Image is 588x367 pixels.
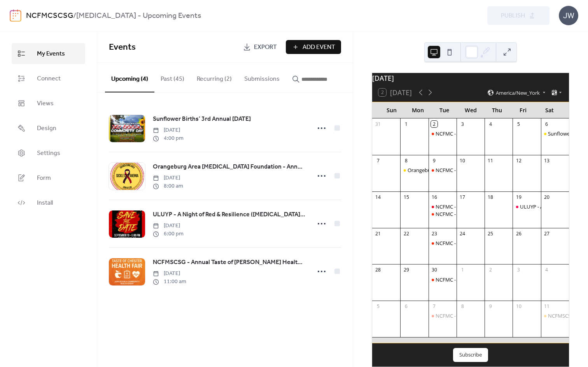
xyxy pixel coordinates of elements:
[153,162,306,172] span: Orangeburg Area [MEDICAL_DATA] Foundation - Annual 5K Walk
[153,270,186,278] span: [DATE]
[153,162,306,172] a: Orangeburg Area [MEDICAL_DATA] Foundation - Annual 5K Walk
[453,348,488,362] button: Subscribe
[12,118,85,139] a: Design
[436,276,548,283] div: NCFMC - [MEDICAL_DATA] Stakeholder's Huddle
[436,210,548,217] div: NCFMC - [MEDICAL_DATA] Stakeholder's Huddle
[431,303,437,310] div: 7
[303,43,335,52] span: Add Event
[37,198,53,208] span: Install
[515,267,522,273] div: 3
[153,182,183,190] span: 8:00 am
[12,192,85,213] a: Install
[436,130,548,137] div: NCFMC - [MEDICAL_DATA] Stakeholder's Huddle
[543,303,550,310] div: 11
[153,278,186,286] span: 11:00 am
[153,210,306,220] a: ULUYP - A Night of Red & Resilience ([MEDICAL_DATA] Awareness Fundraising Gala)
[510,102,537,118] div: Fri
[543,267,550,273] div: 4
[403,230,409,237] div: 22
[153,258,306,267] span: NCFMSCSG - Annual Taste of [PERSON_NAME] Health Fair
[436,203,548,210] div: NCFMC - [MEDICAL_DATA] Beacon Society Event
[12,143,85,163] a: Settings
[459,157,466,164] div: 10
[37,49,65,59] span: My Events
[154,63,191,92] button: Past (45)
[408,167,557,174] div: Orangeburg Area [MEDICAL_DATA] Foundation - Annual 5K Walk
[12,93,85,114] a: Views
[459,303,466,310] div: 8
[431,121,437,127] div: 2
[515,121,522,127] div: 5
[153,114,251,124] a: Sunflower Births’ 3rd Annual [DATE]
[153,257,306,268] a: NCFMSCSG - Annual Taste of [PERSON_NAME] Health Fair
[153,222,184,230] span: [DATE]
[515,194,522,200] div: 19
[429,167,457,174] div: NCFMC - Sickle Cell Stakeholder's Huddle
[487,267,494,273] div: 2
[459,121,466,127] div: 3
[403,194,409,200] div: 15
[37,149,60,158] span: Settings
[76,9,201,23] b: [MEDICAL_DATA] - Upcoming Events
[541,312,569,319] div: NCFMSCSG - Annual Taste of Chester Health Fair
[237,40,283,54] a: Export
[459,230,466,237] div: 24
[37,124,56,133] span: Design
[12,167,85,188] a: Form
[431,102,458,118] div: Tue
[541,130,569,137] div: Sunflower Births’ 3rd Annual Community Day
[484,102,510,118] div: Thu
[10,9,21,22] img: logo
[403,121,409,127] div: 1
[543,121,550,127] div: 6
[26,9,73,23] a: NCFMCSCSG
[109,39,136,56] span: Events
[153,210,306,219] span: ULUYP - A Night of Red & Resilience ([MEDICAL_DATA] Awareness Fundraising Gala)
[496,90,540,95] span: America/New_York
[536,102,563,118] div: Sat
[431,194,437,200] div: 16
[457,102,484,118] div: Wed
[12,43,85,64] a: My Events
[372,73,569,83] div: [DATE]
[375,230,381,237] div: 21
[487,121,494,127] div: 4
[73,9,76,23] b: /
[543,157,550,164] div: 13
[431,267,437,273] div: 30
[153,134,184,143] span: 4:00 pm
[400,167,428,174] div: Orangeburg Area Sickle Cell Foundation - Annual 5K Walk
[459,267,466,273] div: 1
[375,121,381,127] div: 31
[378,102,405,118] div: Sun
[153,126,184,134] span: [DATE]
[429,130,457,137] div: NCFMC - Sickle Cell Stakeholder's Huddle
[405,102,431,118] div: Mon
[431,157,437,164] div: 9
[487,157,494,164] div: 11
[191,63,238,92] button: Recurring (2)
[515,303,522,310] div: 10
[254,43,277,52] span: Export
[429,210,457,217] div: NCFMC - Sickle Cell Stakeholder's Huddle
[37,174,51,183] span: Form
[375,194,381,200] div: 14
[543,194,550,200] div: 20
[515,230,522,237] div: 26
[375,267,381,273] div: 28
[559,6,578,25] div: JW
[487,230,494,237] div: 25
[37,74,61,83] span: Connect
[436,312,548,319] div: NCFMC - [MEDICAL_DATA] Stakeholder's Huddle
[403,157,409,164] div: 8
[429,312,457,319] div: NCFMC - Sickle Cell Stakeholder's Huddle
[513,203,541,210] div: ULUYP - A Night of Red & Resilience (Sickle Cell Awareness Fundraising Gala)
[153,174,183,182] span: [DATE]
[429,240,457,247] div: NCFMC - Sickle Cell Stakeholder's Huddle
[375,157,381,164] div: 7
[37,99,54,108] span: Views
[153,115,251,124] span: Sunflower Births’ 3rd Annual [DATE]
[238,63,286,92] button: Submissions
[543,230,550,237] div: 27
[459,194,466,200] div: 17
